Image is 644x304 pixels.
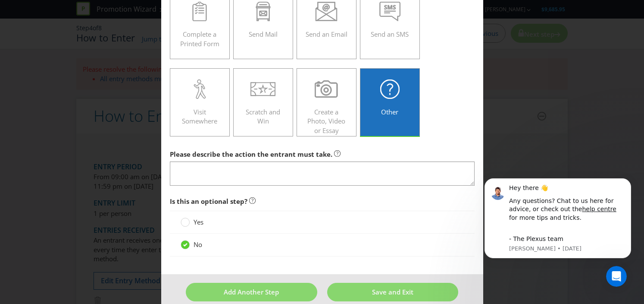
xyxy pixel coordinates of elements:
button: Save and Exit [327,283,459,301]
span: Other [381,108,398,116]
span: Add Another Step [224,288,279,296]
span: Complete a Printed Form [180,30,219,47]
span: Send an SMS [371,30,409,38]
span: Visit Somewhere [182,108,217,125]
span: Save and Exit [372,288,413,296]
span: Send an Email [306,30,347,38]
span: Yes [194,218,203,226]
span: Create a Photo, Video or Essay [307,108,345,135]
iframe: Intercom live chat [606,266,627,287]
span: Please describe the action the entrant must take. [170,150,332,158]
button: Add Another Step [186,283,317,301]
span: Send Mail [249,30,278,38]
span: No [194,240,202,249]
span: Is this an optional step? [170,197,247,206]
iframe: Intercom notifications message [472,168,644,291]
span: Scratch and Win [246,108,280,125]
